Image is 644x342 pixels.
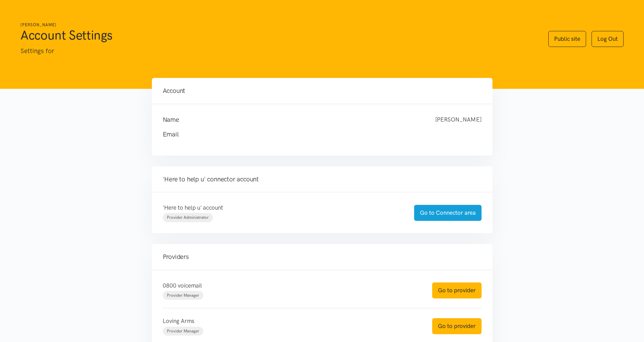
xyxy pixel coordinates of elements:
[163,115,422,125] h4: Name
[20,27,535,43] h1: Account Settings
[163,175,482,184] h4: 'Here to help u' connector account
[163,252,482,262] h4: Providers
[548,31,586,47] a: Public site
[163,281,419,290] p: 0800 voicemail
[414,205,482,221] a: Go to Connector area
[432,318,482,334] a: Go to provider
[163,86,482,96] h4: Account
[167,293,199,298] span: Provider Manager
[20,22,535,28] h6: [PERSON_NAME]
[20,46,535,56] p: Settings for
[167,215,209,220] span: Provider Administrator
[592,31,624,47] a: Log Out
[167,329,199,333] span: Provider Manager
[432,282,482,298] a: Go to provider
[428,115,488,125] div: [PERSON_NAME]
[163,316,419,326] p: Loving Arms
[163,203,400,212] p: 'Here to help u' account
[163,130,468,139] h4: Email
